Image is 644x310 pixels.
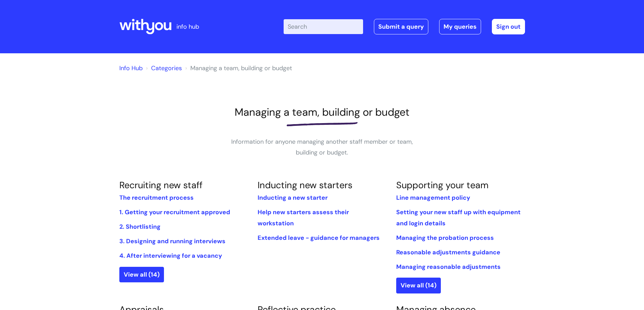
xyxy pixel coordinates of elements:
a: 4. After interviewing for a vacancy [119,252,222,260]
a: Managing the probation process [396,234,494,242]
a: Reasonable adjustments guidance [396,248,500,256]
a: View all (14) [396,278,441,293]
h1: Managing a team, building or budget [119,106,525,118]
a: Extended leave - guidance for managers [258,234,380,242]
a: Managing reasonable adjustments [396,263,501,271]
a: 3. Designing and running interviews [119,237,225,245]
a: Line management policy [396,194,470,202]
a: 1. Getting your recruitment approved [119,208,230,216]
a: My queries [439,19,481,34]
a: The recruitment process [119,194,194,202]
a: Supporting your team [396,179,488,191]
li: Managing a team, building or budget [184,63,292,74]
a: Submit a query [374,19,428,34]
a: Setting your new staff up with equipment and login details [396,208,521,227]
a: View all (14) [119,267,164,282]
li: Solution home [144,63,182,74]
a: Inducting a new starter [258,194,328,202]
a: 2. Shortlisting [119,223,161,231]
a: Help new starters assess their workstation [258,208,349,227]
a: Inducting new starters [258,179,353,191]
a: Info Hub [119,64,143,72]
div: | - [284,19,525,34]
a: Categories [151,64,182,72]
p: Information for anyone managing another staff member or team, building or budget. [221,136,424,158]
a: Sign out [492,19,525,34]
a: Recruiting new staff [119,179,202,191]
p: info hub [176,21,199,32]
input: Search [284,19,363,34]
